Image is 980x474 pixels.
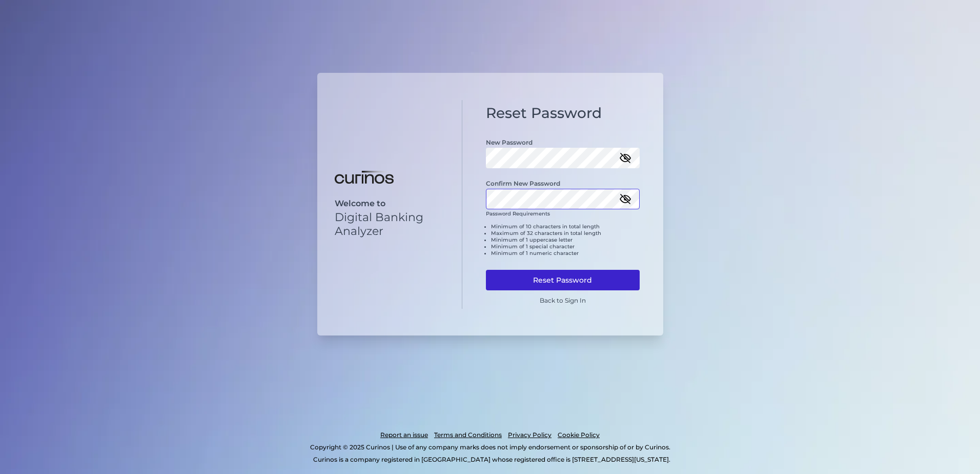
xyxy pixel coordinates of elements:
[491,236,640,243] li: Minimum of 1 uppercase letter
[486,139,533,146] label: New Password
[508,429,552,441] a: Privacy Policy
[486,180,560,187] label: Confirm New Password
[486,270,640,290] button: Reset Password
[491,250,640,256] li: Minimum of 1 numeric character
[486,105,640,122] h1: Reset Password
[434,429,502,441] a: Terms and Conditions
[380,429,428,441] a: Report an issue
[491,243,640,250] li: Minimum of 1 special character
[335,199,445,208] p: Welcome to
[335,210,445,238] p: Digital Banking Analyzer
[540,297,586,304] a: Back to Sign In
[491,223,640,230] li: Minimum of 10 characters in total length
[335,171,394,184] img: Digital Banking Analyzer
[558,429,600,441] a: Cookie Policy
[486,210,640,265] div: Password Requirements
[53,453,930,466] p: Curinos is a company registered in [GEOGRAPHIC_DATA] whose registered office is [STREET_ADDRESS][...
[491,230,640,236] li: Maximum of 32 characters in total length
[50,441,930,453] p: Copyright © 2025 Curinos | Use of any company marks does not imply endorsement or sponsorship of ...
